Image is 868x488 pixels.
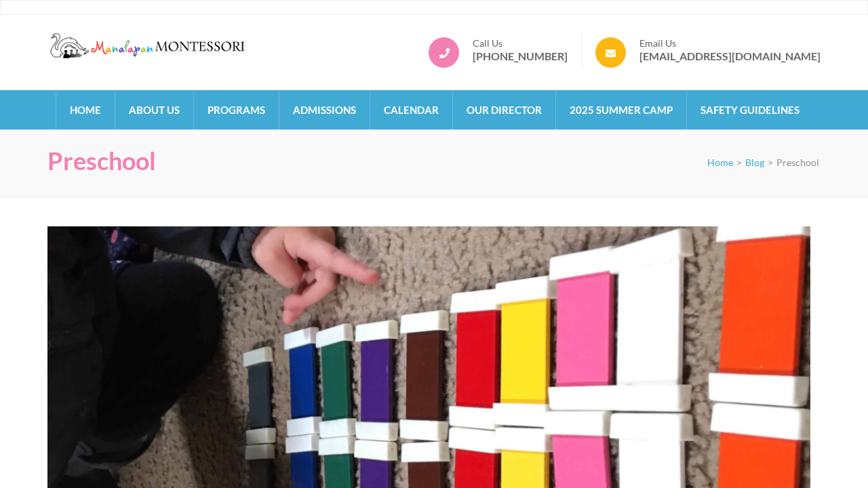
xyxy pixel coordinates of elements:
a: About Us [115,90,193,129]
a: Our Director [453,90,555,129]
a: Admissions [279,90,370,129]
a: Home [56,90,115,129]
a: Blog [745,157,764,168]
a: Programs [194,90,279,129]
span: > [768,157,773,168]
h1: Preschool [47,146,156,176]
a: Calendar [370,90,452,129]
a: [EMAIL_ADDRESS][DOMAIN_NAME] [639,49,821,63]
a: Home [707,157,733,168]
span: > [736,157,742,168]
img: Manalapan Montessori – #1 Rated Child Day Care Center in Manalapan NJ [47,30,251,60]
a: [PHONE_NUMBER] [473,49,568,63]
span: Call Us [473,37,568,49]
a: Safety Guidelines [687,90,813,129]
a: 2025 Summer Camp [556,90,686,129]
span: Email Us [639,37,821,49]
